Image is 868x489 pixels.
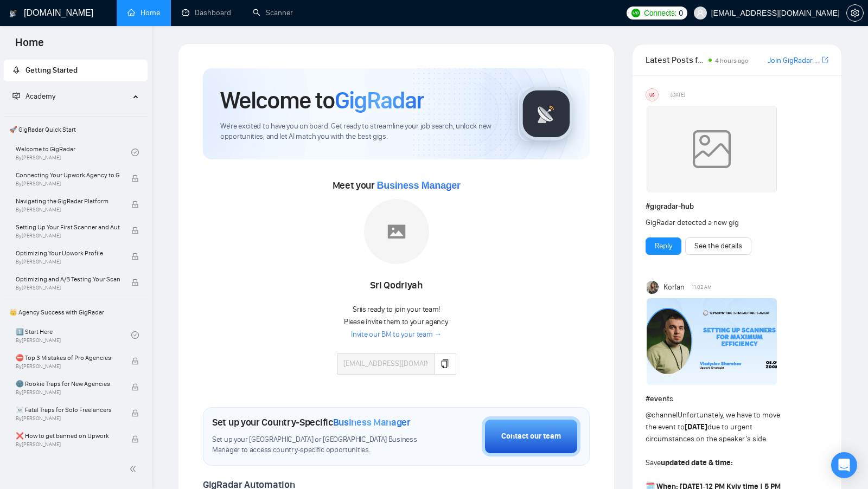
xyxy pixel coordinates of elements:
[131,253,139,260] span: lock
[212,416,411,428] h1: Set up your Country-Specific
[16,222,120,233] span: Setting Up Your First Scanner and Auto-Bidder
[631,9,640,17] img: upwork-logo.png
[847,9,863,17] span: setting
[16,196,120,207] span: Navigating the GigRadar Platform
[12,92,20,100] span: fund-projection-screen
[16,363,120,370] span: By [PERSON_NAME]
[7,35,53,57] span: Home
[16,441,120,448] span: By [PERSON_NAME]
[182,8,231,17] a: dashboardDashboard
[679,7,683,19] span: 0
[131,435,139,443] span: lock
[663,281,685,293] span: Korlan
[16,430,120,441] span: ❌ How to get banned on Upwork
[644,7,676,19] span: Connects:
[131,409,139,417] span: lock
[647,298,777,385] img: F09DQRWLC0N-Event%20with%20Vlad%20Sharahov.png
[646,201,828,213] h1: # gigradar-hub
[519,87,573,141] img: gigradar-logo.png
[131,149,139,156] span: check-circle
[131,383,139,391] span: lock
[337,276,456,295] div: Sri Qodriyah
[16,323,131,347] a: 1️⃣ Start HereBy[PERSON_NAME]
[846,4,864,22] button: setting
[646,393,828,405] h1: # events
[646,89,658,101] div: US
[344,317,449,326] span: Please invite them to your agency.
[333,416,411,428] span: Business Manager
[335,86,424,115] span: GigRadar
[646,410,678,420] span: @channel
[25,92,55,101] span: Academy
[16,389,120,396] span: By [PERSON_NAME]
[768,55,820,67] a: Join GigRadar Slack Community
[377,180,461,191] span: Business Manager
[364,199,429,264] img: placeholder.png
[697,9,704,17] span: user
[16,248,120,259] span: Optimizing Your Upwork Profile
[131,175,139,182] span: lock
[822,55,828,65] a: export
[253,8,293,17] a: searchScanner
[212,435,427,455] span: Set up your [GEOGRAPHIC_DATA] or [GEOGRAPHIC_DATA] Business Manager to access country-specific op...
[9,5,17,22] img: logo
[16,274,120,285] span: Optimizing and A/B Testing Your Scanner for Better Results
[822,55,828,64] span: export
[4,60,148,81] li: Getting Started
[694,240,742,252] a: See the details
[333,179,461,191] span: Meet your
[220,86,424,115] h1: Welcome to
[129,464,140,474] span: double-left
[647,281,660,294] img: Korlan
[655,240,672,252] a: Reply
[692,282,712,292] span: 11:02 AM
[646,237,681,255] button: Reply
[131,357,139,365] span: lock
[831,452,857,478] div: Open Intercom Messenger
[353,305,440,314] span: Sri is ready to join your team!
[482,416,580,456] button: Contact our team
[16,285,120,291] span: By [PERSON_NAME]
[127,8,160,17] a: homeHome
[16,259,120,265] span: By [PERSON_NAME]
[661,458,733,467] strong: updated date & time:
[5,119,146,140] span: 🚀 GigRadar Quick Start
[131,331,139,339] span: check-circle
[646,53,705,67] span: Latest Posts from the GigRadar Community
[441,359,449,368] span: copy
[16,404,120,415] span: ☠️ Fatal Traps for Solo Freelancers
[501,430,561,442] div: Contact our team
[16,207,120,213] span: By [PERSON_NAME]
[16,181,120,187] span: By [PERSON_NAME]
[25,66,78,75] span: Getting Started
[685,422,707,432] strong: [DATE]
[5,301,146,323] span: 👑 Agency Success with GigRadar
[12,92,55,101] span: Academy
[671,90,685,100] span: [DATE]
[12,66,20,74] span: rocket
[646,217,792,229] div: GigRadar detected a new gig
[434,353,456,375] button: copy
[16,415,120,422] span: By [PERSON_NAME]
[685,237,751,255] button: See the details
[715,57,749,65] span: 4 hours ago
[131,227,139,234] span: lock
[220,121,501,142] span: We're excited to have you on board. Get ready to streamline your job search, unlock new opportuni...
[131,279,139,286] span: lock
[846,9,864,17] a: setting
[351,330,442,340] a: Invite our BM to your team →
[16,170,120,181] span: Connecting Your Upwork Agency to GigRadar
[16,140,131,164] a: Welcome to GigRadarBy[PERSON_NAME]
[647,106,777,192] img: weqQh+iSagEgQAAAABJRU5ErkJggg==
[131,201,139,208] span: lock
[16,352,120,363] span: ⛔ Top 3 Mistakes of Pro Agencies
[16,378,120,389] span: 🌚 Rookie Traps for New Agencies
[16,233,120,239] span: By [PERSON_NAME]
